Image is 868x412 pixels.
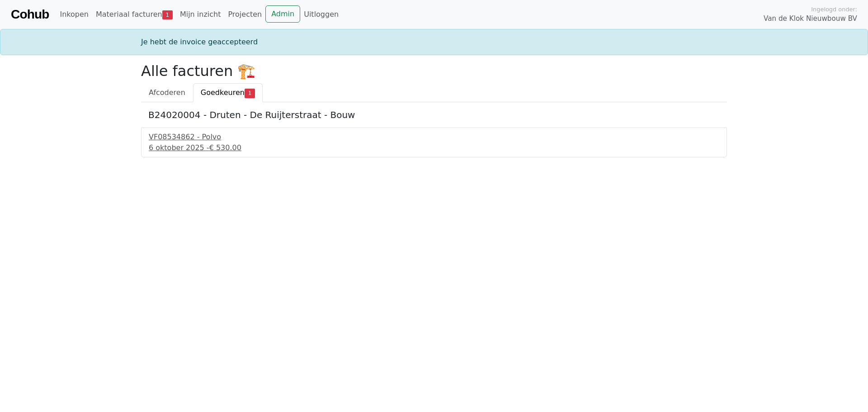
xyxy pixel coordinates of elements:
[209,143,241,152] span: € 530.00
[193,83,263,102] a: Goedkeuren1
[136,37,732,47] div: Je hebt de invoice geaccepteerd
[176,5,225,24] a: Mijn inzicht
[224,5,265,24] a: Projecten
[201,88,245,97] span: Goedkeuren
[141,62,727,80] h2: Alle facturen 🏗️
[764,14,857,24] span: Van de Klok Nieuwbouw BV
[141,83,193,102] a: Afcoderen
[56,5,92,24] a: Inkopen
[149,88,185,97] span: Afcoderen
[149,132,719,142] div: VF08534862 - Polvo
[149,142,719,153] div: 6 oktober 2025 -
[245,89,255,98] span: 1
[92,5,176,24] a: Materiaal facturen1
[162,10,173,19] span: 1
[148,109,720,120] h5: B24020004 - Druten - De Ruijterstraat - Bouw
[265,5,300,23] a: Admin
[300,5,342,24] a: Uitloggen
[11,4,49,25] a: Cohub
[811,5,857,14] span: Ingelogd onder:
[149,132,719,153] a: VF08534862 - Polvo6 oktober 2025 -€ 530.00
